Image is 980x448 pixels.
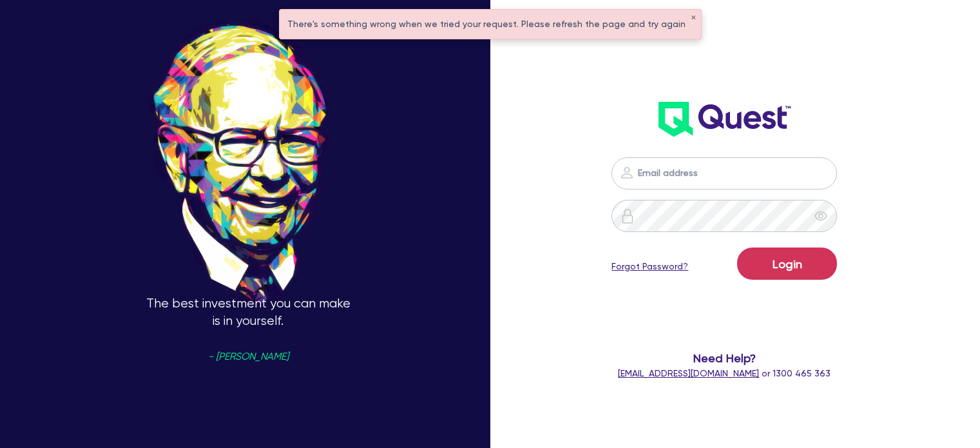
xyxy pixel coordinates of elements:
img: wH2k97JdezQIQAAAABJRU5ErkJggg== [658,102,791,137]
span: Need Help? [597,349,851,367]
button: ✕ [691,15,696,21]
img: icon-password [620,208,635,224]
span: eye [814,209,827,222]
span: or 1300 465 363 [618,368,831,378]
a: Forgot Password? [611,260,688,273]
a: [EMAIL_ADDRESS][DOMAIN_NAME] [618,368,759,378]
img: icon-password [619,165,635,180]
button: Login [737,248,837,280]
span: - [PERSON_NAME] [208,352,289,362]
input: Email address [611,157,837,190]
div: There's something wrong when we tried your request. Please refresh the page and try again [280,10,701,39]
